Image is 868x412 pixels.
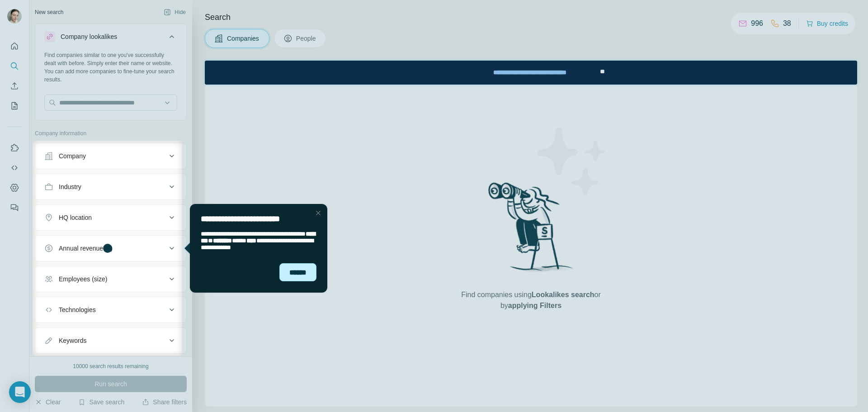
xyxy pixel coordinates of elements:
[35,176,186,198] button: Industry
[35,299,186,321] button: Technologies
[59,244,113,253] div: Annual revenue ($)
[35,145,186,167] button: Company
[59,182,81,191] div: Industry
[263,2,387,22] div: Watch our October Product update
[35,207,186,228] button: HQ location
[35,237,186,259] button: Annual revenue ($)
[59,305,96,314] div: Technologies
[182,202,329,294] iframe: Tooltip
[35,330,186,351] button: Keywords
[35,268,186,290] button: Employees (size)
[59,152,86,161] div: Company
[59,213,92,222] div: HQ location
[59,275,107,284] div: Employees (size)
[59,336,86,345] div: Keywords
